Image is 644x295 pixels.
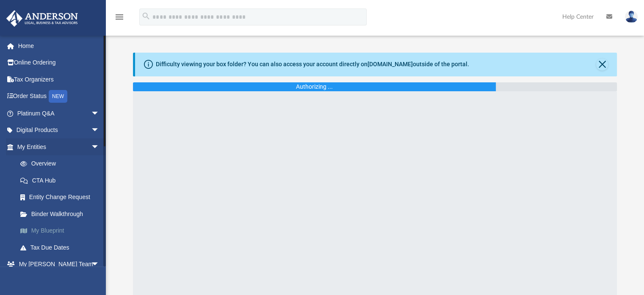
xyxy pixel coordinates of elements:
img: User Pic [625,11,638,23]
span: arrow_drop_down [91,105,108,122]
i: menu [114,12,124,22]
a: Tax Organizers [6,71,112,88]
a: Online Ordering [6,54,112,71]
a: CTA Hub [12,172,112,189]
a: Overview [12,155,112,172]
a: Home [6,37,112,54]
button: Close [596,59,608,70]
a: My Blueprint [12,222,112,239]
a: Tax Due Dates [12,239,112,256]
a: Binder Walkthrough [12,205,112,222]
a: My Entitiesarrow_drop_down [6,138,112,155]
a: menu [114,16,124,22]
a: Order StatusNEW [6,88,112,105]
div: NEW [49,90,67,103]
a: Digital Productsarrow_drop_down [6,122,112,139]
a: [DOMAIN_NAME] [368,61,413,67]
img: Anderson Advisors Platinum Portal [4,10,80,27]
span: arrow_drop_down [91,256,108,273]
span: arrow_drop_down [91,122,108,139]
a: My [PERSON_NAME] Teamarrow_drop_down [6,256,108,273]
a: Entity Change Request [12,189,112,206]
a: Platinum Q&Aarrow_drop_down [6,105,112,122]
i: search [141,11,151,21]
span: arrow_drop_down [91,138,108,156]
div: Difficulty viewing your box folder? You can also access your account directly on outside of the p... [156,60,469,69]
div: Authorizing ... [296,82,333,91]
